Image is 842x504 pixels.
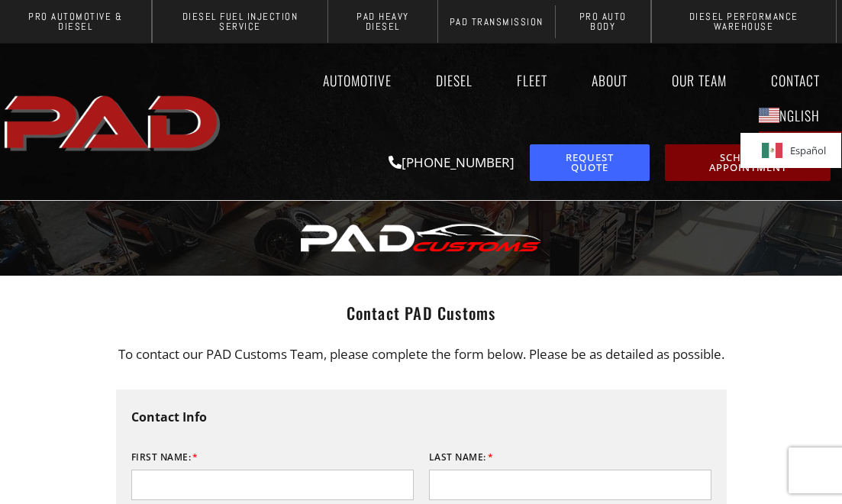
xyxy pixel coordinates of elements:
[740,133,841,168] a: Español
[665,144,830,181] a: schedule repair or service appointment
[8,299,834,327] h2: Contact PAD Customs
[438,5,556,38] a: pad transmission website
[429,445,494,470] label: Last Name:
[389,153,515,171] a: [PHONE_NUMBER]
[663,11,824,31] span: Diesel Performance Warehouse
[11,11,140,31] span: Pro Automotive & Diesel
[530,144,650,181] a: request a service or repair quote
[546,153,634,173] span: Request Quote
[577,63,642,98] a: About
[340,11,425,31] span: PAD Heavy Diesel
[657,63,741,98] a: Our Team
[131,445,198,470] label: First Name:
[227,63,842,133] nav: Menu
[164,11,317,31] span: Diesel Fuel Injection Service
[308,63,406,98] a: Automotive
[450,17,544,27] span: PAD Transmission
[567,11,639,31] span: Pro Auto Body
[131,409,207,425] b: Contact Info
[681,153,814,173] span: Schedule Appointment
[740,133,841,168] ul: English
[759,98,842,133] a: English
[502,63,562,98] a: Fleet
[757,63,834,98] a: Contact
[421,63,487,98] a: Diesel
[297,218,545,259] img: PAD CUSTOMS logo with stylized white text, a red "CUSTOMS," and the outline of a car above the le...
[8,342,834,367] p: To contact our PAD Customs Team, please complete the form below. Please be as detailed as possible.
